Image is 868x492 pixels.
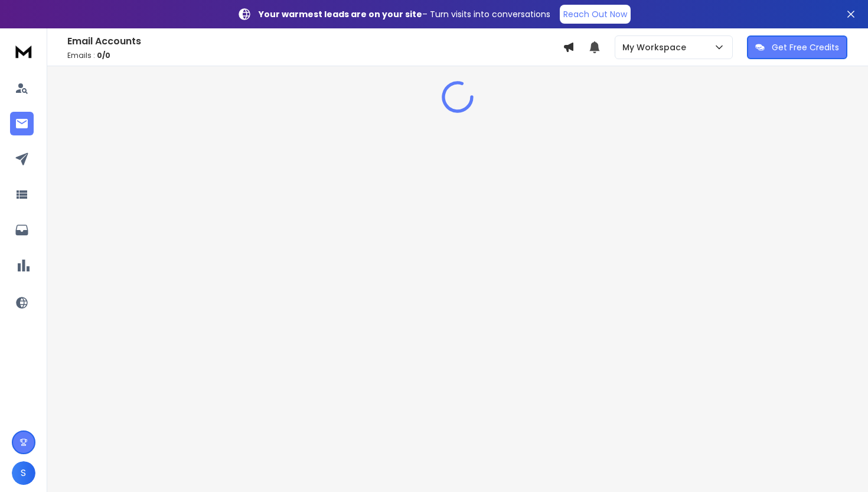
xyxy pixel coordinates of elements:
[67,51,563,60] p: Emails :
[259,8,550,20] p: – Turn visits into conversations
[259,8,422,20] strong: Your warmest leads are on your site
[622,41,691,53] p: My Workspace
[747,35,847,59] button: Get Free Credits
[772,41,839,53] p: Get Free Credits
[12,461,35,485] button: S
[563,8,627,20] p: Reach Out Now
[12,40,35,62] img: logo
[67,34,563,48] h1: Email Accounts
[560,5,631,24] a: Reach Out Now
[97,50,110,60] span: 0 / 0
